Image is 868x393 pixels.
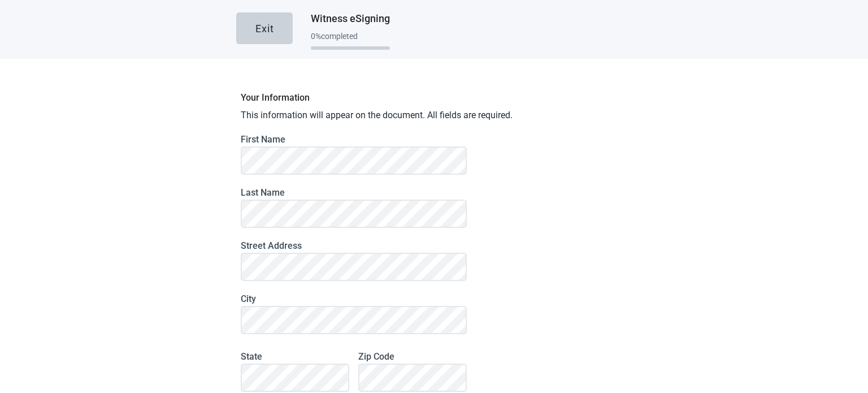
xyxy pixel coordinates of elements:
p: This information will appear on the document. All fields are required. [241,109,627,122]
label: Street Address [241,240,467,251]
h3: Your Information [241,90,627,105]
div: Exit [255,23,274,34]
label: City [241,293,467,304]
label: Zip Code [358,351,467,362]
label: First Name [241,134,467,145]
h1: Witness eSigning [311,11,390,27]
label: Last Name [241,187,467,198]
label: State [241,351,349,362]
div: 0 % completed [311,32,390,41]
button: Exit [236,12,293,44]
